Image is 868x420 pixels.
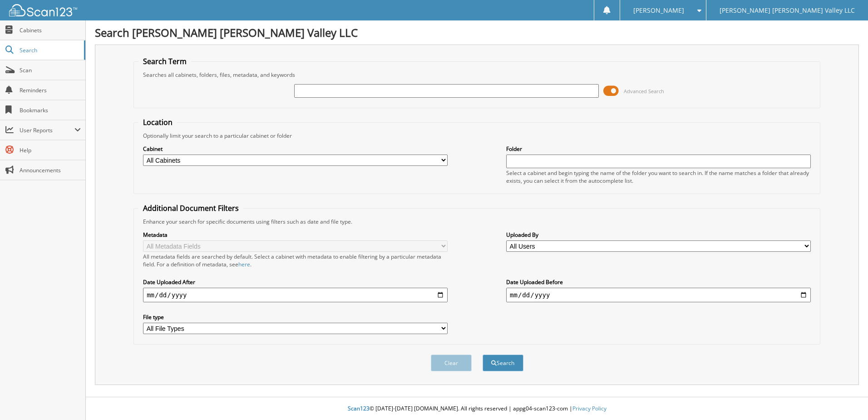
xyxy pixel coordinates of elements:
span: User Reports [20,126,74,134]
button: Clear [431,355,472,371]
div: Optionally limit your search to a particular cabinet or folder [138,132,815,140]
label: Uploaded By [506,231,811,239]
span: Scan [20,66,81,74]
img: scan123-logo-white.svg [9,4,77,16]
label: File type [143,313,448,321]
label: Cabinet [143,145,448,153]
legend: Additional Document Filters [138,203,243,213]
span: [PERSON_NAME] [633,8,684,13]
span: [PERSON_NAME] [PERSON_NAME] Valley LLC [720,8,855,13]
button: Search [483,355,523,371]
span: Bookmarks [20,106,81,114]
span: Reminders [20,86,81,94]
span: Announcements [20,166,81,174]
iframe: Chat Widget [823,376,868,420]
legend: Location [138,117,177,127]
span: Search [20,46,79,54]
label: Folder [506,145,811,153]
div: © [DATE]-[DATE] [DOMAIN_NAME]. All rights reserved | appg04-scan123-com | [86,398,868,420]
div: Select a cabinet and begin typing the name of the folder you want to search in. If the name match... [506,169,811,185]
span: Cabinets [20,26,81,34]
input: end [506,288,811,302]
label: Date Uploaded Before [506,278,811,286]
label: Date Uploaded After [143,278,448,286]
div: All metadata fields are searched by default. Select a cabinet with metadata to enable filtering b... [143,253,448,268]
input: start [143,288,448,302]
legend: Search Term [138,56,191,66]
a: Privacy Policy [572,405,607,412]
div: Searches all cabinets, folders, files, metadata, and keywords [138,71,815,79]
a: here [238,260,250,268]
span: Advanced Search [624,88,664,95]
div: Enhance your search for specific documents using filters such as date and file type. [138,218,815,225]
span: Help [20,146,81,154]
h1: Search [PERSON_NAME] [PERSON_NAME] Valley LLC [95,25,859,40]
label: Metadata [143,231,448,239]
span: Scan123 [348,405,370,412]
